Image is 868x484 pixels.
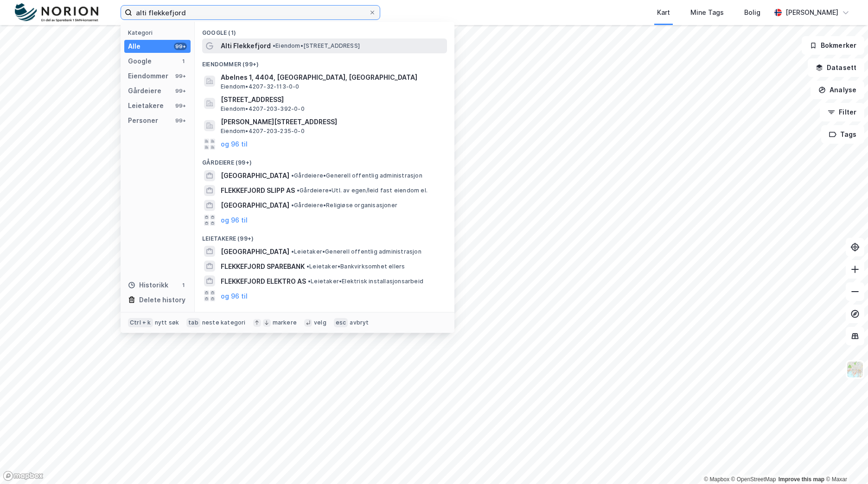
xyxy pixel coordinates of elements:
[221,185,295,196] span: FLEKKEFJORD SLIPP AS
[821,125,864,144] button: Tags
[174,117,187,124] div: 99+
[811,81,864,99] button: Analyse
[822,439,868,484] iframe: Chat Widget
[128,29,191,36] div: Kategori
[221,83,300,90] span: Eiendom • 4207-32-113-0-0
[221,261,305,272] span: FLEKKEFJORD SPAREBANK
[334,318,348,327] div: esc
[195,152,454,168] div: Gårdeiere (99+)
[314,319,326,326] div: velg
[297,187,300,194] span: •
[785,7,838,18] div: [PERSON_NAME]
[128,318,153,327] div: Ctrl + k
[174,43,187,50] div: 99+
[128,115,158,126] div: Personer
[846,361,864,378] img: Z
[195,228,454,244] div: Leietakere (99+)
[221,94,443,105] span: [STREET_ADDRESS]
[306,263,309,270] span: •
[174,72,187,80] div: 99+
[195,22,454,38] div: Google (1)
[174,102,187,109] div: 99+
[221,40,271,51] span: Alti Flekkefjord
[297,187,428,194] span: Gårdeiere • Utl. av egen/leid fast eiendom el.
[128,280,168,291] div: Historikk
[202,319,246,326] div: neste kategori
[808,58,864,77] button: Datasett
[128,56,152,67] div: Google
[731,476,776,483] a: OpenStreetMap
[308,278,311,285] span: •
[657,7,670,18] div: Kart
[221,139,248,150] button: og 96 til
[221,127,305,135] span: Eiendom • 4207-203-235-0-0
[128,41,140,52] div: Alle
[744,7,760,18] div: Bolig
[273,319,297,326] div: markere
[704,476,729,483] a: Mapbox
[128,100,164,111] div: Leietakere
[221,116,443,127] span: [PERSON_NAME][STREET_ADDRESS]
[186,318,200,327] div: tab
[174,87,187,95] div: 99+
[291,172,422,179] span: Gårdeiere • Generell offentlig administrasjon
[822,439,868,484] div: Kontrollprogram for chat
[308,278,423,285] span: Leietaker • Elektrisk installasjonsarbeid
[350,319,369,326] div: avbryt
[273,42,275,49] span: •
[779,476,824,483] a: Improve this map
[195,53,454,70] div: Eiendommer (99+)
[221,276,306,287] span: FLEKKEFJORD ELEKTRO AS
[132,6,369,19] input: Søk på adresse, matrikkel, gårdeiere, leietakere eller personer
[291,202,294,209] span: •
[221,290,248,301] button: og 96 til
[820,103,864,121] button: Filter
[221,200,289,211] span: [GEOGRAPHIC_DATA]
[306,263,405,270] span: Leietaker • Bankvirksomhet ellers
[128,70,168,82] div: Eiendommer
[139,294,185,306] div: Delete history
[221,215,248,226] button: og 96 til
[155,319,179,326] div: nytt søk
[179,281,187,289] div: 1
[291,202,397,209] span: Gårdeiere • Religiøse organisasjoner
[291,172,294,179] span: •
[221,72,443,83] span: Abelnes 1, 4404, [GEOGRAPHIC_DATA], [GEOGRAPHIC_DATA]
[690,7,724,18] div: Mine Tags
[15,3,98,22] img: norion-logo.80e7a08dc31c2e691866.png
[179,57,187,65] div: 1
[3,471,44,481] a: Mapbox homepage
[195,303,454,320] div: Personer (99+)
[291,248,421,255] span: Leietaker • Generell offentlig administrasjon
[128,85,161,96] div: Gårdeiere
[802,36,864,55] button: Bokmerker
[291,248,294,255] span: •
[221,246,289,257] span: [GEOGRAPHIC_DATA]
[221,105,305,113] span: Eiendom • 4207-203-392-0-0
[221,170,289,181] span: [GEOGRAPHIC_DATA]
[273,42,360,50] span: Eiendom • [STREET_ADDRESS]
